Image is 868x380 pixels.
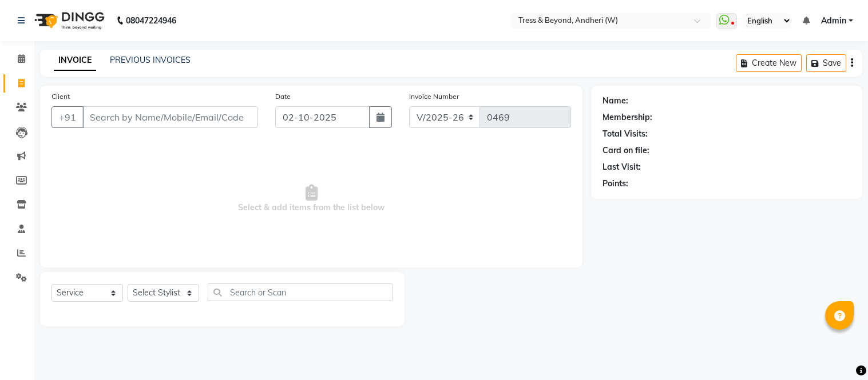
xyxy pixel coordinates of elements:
[806,54,846,72] button: Save
[51,142,571,256] span: Select & add items from the list below
[603,145,649,157] div: Card on file:
[110,55,191,65] a: PREVIOUS INVOICES
[603,95,628,107] div: Name:
[603,178,628,190] div: Points:
[821,15,846,27] span: Admin
[29,5,108,37] img: logo
[51,91,70,102] label: Client
[208,283,393,301] input: Search or Scan
[82,106,258,128] input: Search by Name/Mobile/Email/Code
[603,111,652,123] div: Membership:
[603,128,648,140] div: Total Visits:
[54,50,96,71] a: INVOICE
[820,334,857,369] iframe: chat widget
[126,5,176,37] b: 08047224946
[409,91,459,102] label: Invoice Number
[736,54,802,72] button: Create New
[603,161,641,173] div: Last Visit:
[275,91,291,102] label: Date
[51,106,84,128] button: +91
